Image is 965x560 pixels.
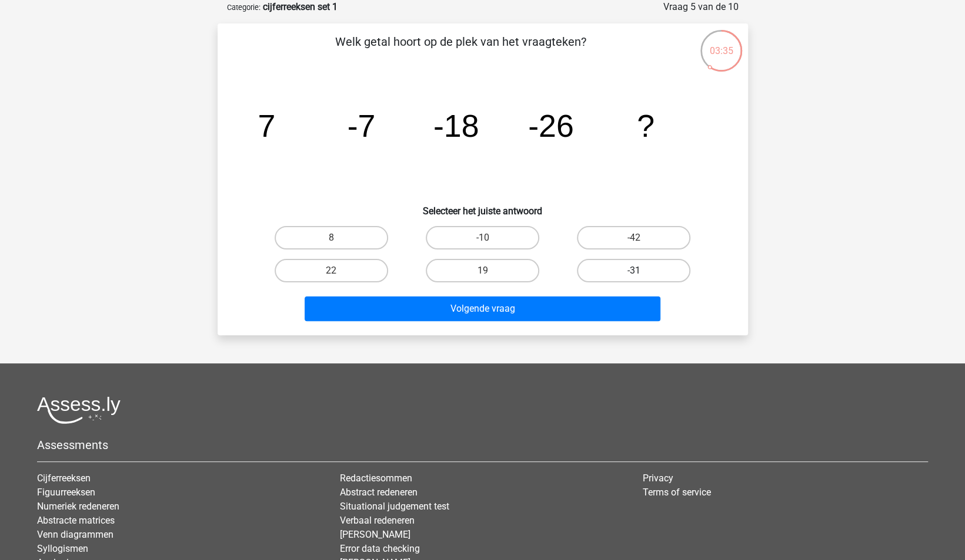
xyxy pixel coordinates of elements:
[340,529,410,540] a: [PERSON_NAME]
[643,473,673,484] a: Privacy
[340,515,415,526] a: Verbaal redeneren
[37,438,928,452] h5: Assessments
[305,296,660,321] button: Volgende vraag
[340,543,420,554] a: Error data checking
[37,487,95,498] a: Figuurreeksen
[37,501,119,512] a: Numeriek redeneren
[37,515,115,526] a: Abstracte matrices
[637,108,655,143] tspan: ?
[37,529,113,540] a: Venn diagrammen
[528,108,574,143] tspan: -26
[275,259,388,282] label: 22
[577,226,690,249] label: -42
[258,108,275,143] tspan: 7
[263,1,338,12] strong: cijferreeksen set 1
[643,487,711,498] a: Terms of service
[347,108,375,143] tspan: -7
[699,29,743,58] div: 03:35
[577,259,690,282] label: -31
[275,226,388,249] label: 8
[340,487,418,498] a: Abstract redeneren
[433,108,479,143] tspan: -18
[236,196,729,217] h6: Selecteer het juiste antwoord
[426,259,539,282] label: 19
[37,396,121,424] img: Assessly logo
[340,501,449,512] a: Situational judgement test
[236,33,685,68] p: Welk getal hoort op de plek van het vraagteken?
[227,3,261,12] small: Categorie:
[340,473,412,484] a: Redactiesommen
[37,543,88,554] a: Syllogismen
[37,473,91,484] a: Cijferreeksen
[426,226,539,249] label: -10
